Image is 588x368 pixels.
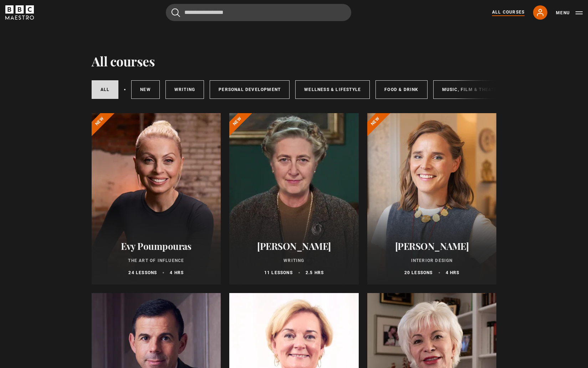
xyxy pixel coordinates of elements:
[375,80,427,99] a: Food & Drink
[556,9,583,16] button: Toggle navigation
[166,4,351,21] input: Search
[92,54,155,69] h1: All courses
[367,113,497,284] a: [PERSON_NAME] Interior Design 20 lessons 4 hrs New
[170,269,184,276] p: 4 hrs
[100,257,213,264] p: The Art of Influence
[238,257,350,264] p: Writing
[238,241,350,252] h2: [PERSON_NAME]
[433,80,509,99] a: Music, Film & Theatre
[131,80,160,99] a: New
[404,269,433,276] p: 20 lessons
[306,269,324,276] p: 2.5 hrs
[376,257,488,264] p: Interior Design
[492,9,525,16] a: All Courses
[229,113,359,284] a: [PERSON_NAME] Writing 11 lessons 2.5 hrs New
[5,5,34,20] svg: BBC Maestro
[128,269,157,276] p: 24 lessons
[92,80,119,99] a: All
[446,269,460,276] p: 4 hrs
[100,241,213,252] h2: Evy Poumpouras
[165,80,204,99] a: Writing
[376,241,488,252] h2: [PERSON_NAME]
[295,80,370,99] a: Wellness & Lifestyle
[264,269,293,276] p: 11 lessons
[92,113,221,284] a: Evy Poumpouras The Art of Influence 24 lessons 4 hrs New
[210,80,290,99] a: Personal Development
[172,8,180,17] button: Submit the search query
